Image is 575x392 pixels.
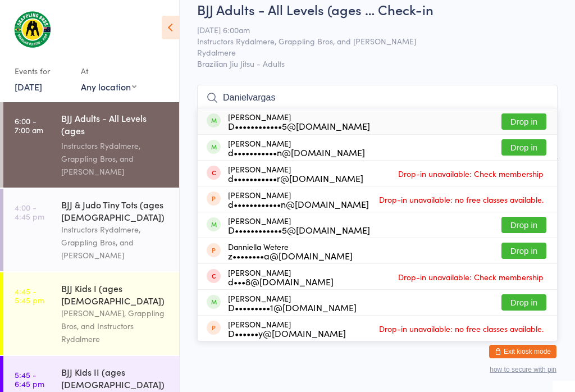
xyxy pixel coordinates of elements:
[15,370,44,388] time: 5:45 - 6:45 pm
[501,217,546,233] button: Drop in
[489,345,556,358] button: Exit kiosk mode
[376,320,546,337] span: Drop-in unavailable: no free classes available.
[395,268,546,285] span: Drop-in unavailable: Check membership
[228,303,357,312] div: D•••••••••1@[DOMAIN_NAME]
[81,62,136,80] div: At
[228,165,363,183] div: [PERSON_NAME]
[15,80,42,93] a: [DATE]
[395,165,546,182] span: Drop-in unavailable: Check membership
[197,58,558,69] span: Brazilian Jiu Jitsu - Adults
[376,191,546,208] span: Drop-in unavailable: no free classes available.
[490,366,556,373] button: how to secure with pin
[228,294,357,312] div: [PERSON_NAME]
[228,320,346,338] div: [PERSON_NAME]
[228,174,363,183] div: d•••••••••••r@[DOMAIN_NAME]
[228,121,370,130] div: D••••••••••••5@[DOMAIN_NAME]
[501,113,546,130] button: Drop in
[11,8,53,51] img: Grappling Bros Rydalmere
[228,216,370,234] div: [PERSON_NAME]
[228,148,365,157] div: d•••••••••••n@[DOMAIN_NAME]
[197,35,540,47] span: Instructors Rydalmere, Grappling Bros, and [PERSON_NAME]
[501,243,546,259] button: Drop in
[15,62,70,80] div: Events for
[197,24,540,35] span: [DATE] 6:00am
[228,199,369,208] div: d••••••••••••n@[DOMAIN_NAME]
[61,112,170,139] div: BJJ Adults - All Levels (ages [DEMOGRAPHIC_DATA]+)
[228,329,346,338] div: D••••••y@[DOMAIN_NAME]
[61,282,170,307] div: BJJ Kids I (ages [DEMOGRAPHIC_DATA])
[197,85,558,111] input: Search
[15,116,43,134] time: 6:00 - 7:00 am
[228,225,370,234] div: D••••••••••••5@[DOMAIN_NAME]
[228,190,369,208] div: [PERSON_NAME]
[228,277,334,286] div: d•••8@[DOMAIN_NAME]
[197,47,540,58] span: Rydalmere
[15,203,44,221] time: 4:00 - 4:45 pm
[228,242,353,260] div: Danniella Wetere
[228,251,353,260] div: z••••••••a@[DOMAIN_NAME]
[61,139,170,178] div: Instructors Rydalmere, Grappling Bros, and [PERSON_NAME]
[501,139,546,156] button: Drop in
[81,80,136,93] div: Any location
[228,268,334,286] div: [PERSON_NAME]
[501,294,546,311] button: Drop in
[61,366,170,390] div: BJJ Kids II (ages [DEMOGRAPHIC_DATA])
[61,307,170,345] div: [PERSON_NAME], Grappling Bros, and Instructors Rydalmere
[3,189,179,271] a: 4:00 -4:45 pmBJJ & Judo Tiny Tots (ages [DEMOGRAPHIC_DATA])Instructors Rydalmere, Grappling Bros,...
[61,198,170,223] div: BJJ & Judo Tiny Tots (ages [DEMOGRAPHIC_DATA])
[3,102,179,188] a: 6:00 -7:00 amBJJ Adults - All Levels (ages [DEMOGRAPHIC_DATA]+)Instructors Rydalmere, Grappling B...
[3,272,179,355] a: 4:45 -5:45 pmBJJ Kids I (ages [DEMOGRAPHIC_DATA])[PERSON_NAME], Grappling Bros, and Instructors R...
[61,223,170,262] div: Instructors Rydalmere, Grappling Bros, and [PERSON_NAME]
[228,139,365,157] div: [PERSON_NAME]
[15,286,44,304] time: 4:45 - 5:45 pm
[228,112,370,130] div: [PERSON_NAME]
